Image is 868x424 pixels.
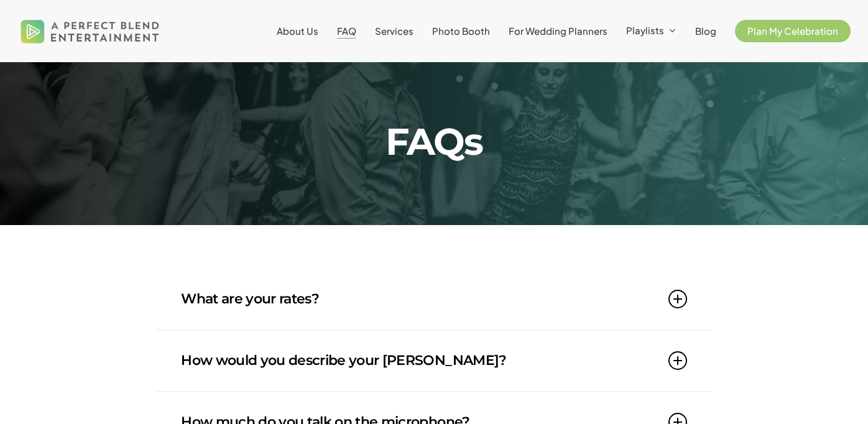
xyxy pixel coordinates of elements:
[375,26,413,36] a: Services
[695,26,716,36] a: Blog
[337,25,356,37] span: FAQ
[277,25,318,37] span: About Us
[626,24,664,36] span: Playlists
[747,25,838,37] span: Plan My Celebration
[181,269,686,330] a: What are your rates?
[509,25,607,37] span: For Wedding Planners
[432,26,490,36] a: Photo Booth
[432,25,490,37] span: Photo Booth
[277,26,318,36] a: About Us
[175,123,693,160] h2: FAQs
[181,330,686,391] a: How would you describe your [PERSON_NAME]?
[17,9,163,53] img: A Perfect Blend Entertainment
[626,25,676,37] a: Playlists
[695,25,716,37] span: Blog
[337,26,356,36] a: FAQ
[375,25,413,37] span: Services
[735,26,851,36] a: Plan My Celebration
[509,26,607,36] a: For Wedding Planners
